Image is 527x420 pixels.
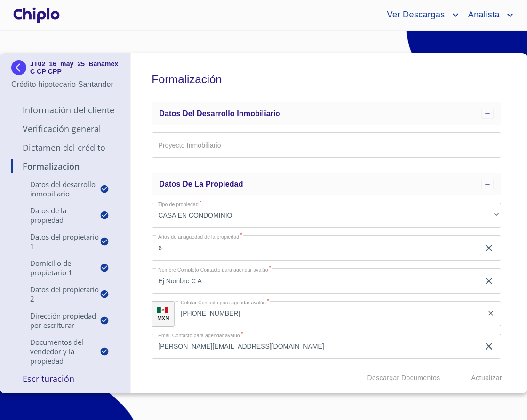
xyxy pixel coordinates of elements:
[461,8,516,23] button: account of current user
[363,369,444,387] button: Descargar Documentos
[159,180,243,188] span: Datos de la propiedad
[11,179,100,198] p: Datos del Desarrollo Inmobiliario
[152,60,501,99] h5: Formalización
[157,314,169,321] p: MXN
[483,275,495,287] button: clear input
[11,258,100,277] p: Domicilio del Propietario 1
[11,373,119,384] p: Escrituración
[461,8,504,23] span: Analista
[11,79,119,90] p: Crédito hipotecario Santander
[30,60,119,75] p: JT02_16_may_25_Banamex C CP CPP
[11,206,100,225] p: Datos de la propiedad
[11,60,30,75] img: Docupass spot blue
[468,369,506,387] button: Actualizar
[487,310,495,317] button: clear input
[152,173,501,195] div: Datos de la propiedad
[11,142,119,153] p: Dictamen del Crédito
[11,285,100,303] p: Datos del propietario 2
[152,203,501,228] div: CASA EN CONDOMINIO
[380,8,461,23] button: account of current user
[152,102,501,125] div: Datos del Desarrollo Inmobiliario
[11,337,100,366] p: Documentos del vendedor y la propiedad
[367,372,440,384] span: Descargar Documentos
[11,123,119,134] p: Verificación General
[483,341,495,352] button: clear input
[11,311,100,330] p: Dirección Propiedad por Escriturar
[483,242,495,254] button: clear input
[11,161,119,172] p: Formalización
[157,307,168,313] img: R93DlvwvvjP9fbrDwZeCRYBHk45OWMq+AAOlFVsxT89f82nwPLnD58IP7+ANJEaWYhP0Tx8kkA0WlQMPQsAAgwAOmBj20AXj6...
[11,104,119,116] p: Información del Cliente
[471,372,502,384] span: Actualizar
[159,109,280,117] span: Datos del Desarrollo Inmobiliario
[380,8,449,23] span: Ver Descargas
[11,60,119,79] div: JT02_16_may_25_Banamex C CP CPP
[11,232,100,251] p: Datos del propietario 1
